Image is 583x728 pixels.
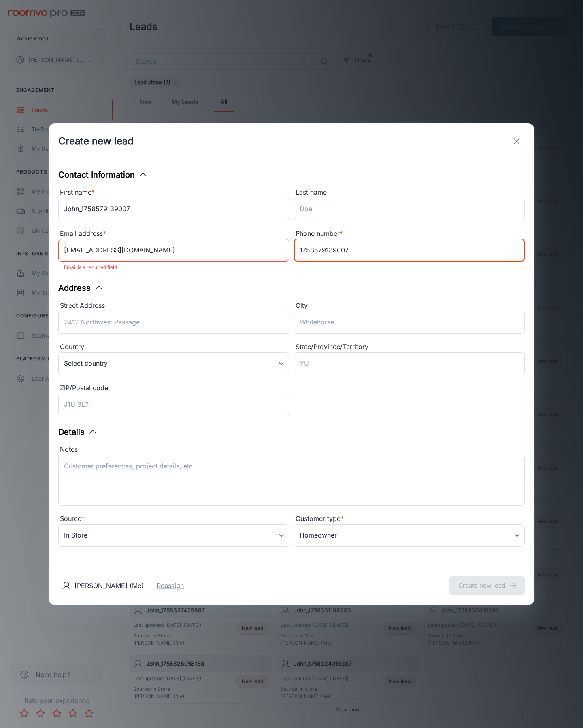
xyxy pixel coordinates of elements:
div: Country [58,342,289,352]
input: 2412 Northwest Passage [58,311,289,334]
div: First name [58,187,289,198]
div: Email address [58,229,289,239]
div: ZIP/Postal code [58,383,289,394]
div: Last name [294,187,525,198]
div: Source [58,514,289,524]
input: J1U 3L7 [58,394,289,416]
div: State/Province/Territory [294,342,525,352]
button: Reassign [157,581,184,590]
div: City [294,301,525,311]
div: Notes [58,444,525,455]
input: +1 439-123-4567 [294,239,525,262]
input: Doe [294,198,525,220]
input: John [58,198,289,220]
div: Customer type [294,514,525,524]
button: Contact Information [58,169,148,181]
h1: Create new lead [58,134,134,148]
div: Select country [58,352,289,375]
input: YU [294,352,525,375]
button: Details [58,426,98,438]
input: Whitehorse [294,311,525,334]
button: Address [58,282,104,294]
p: [PERSON_NAME] (Me) [74,581,144,590]
input: myname@example.com [58,239,289,262]
div: Homeowner [294,524,525,547]
button: exit [509,133,525,149]
div: Phone number [294,229,525,239]
p: Email is a required field [64,262,283,272]
div: Street Address [58,301,289,311]
div: In Store [58,524,289,547]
